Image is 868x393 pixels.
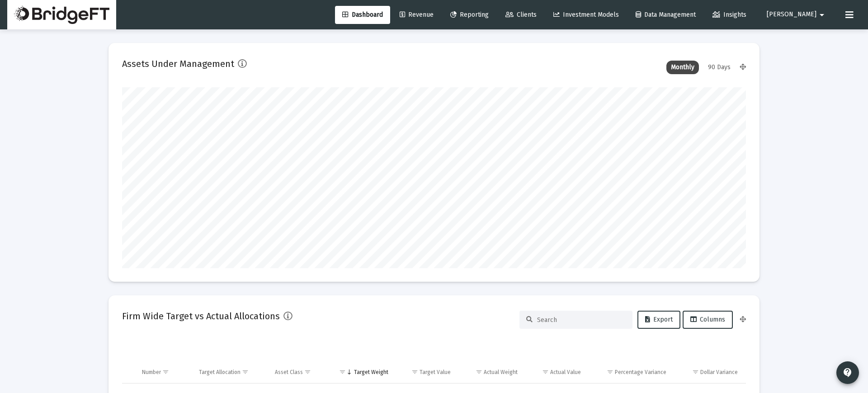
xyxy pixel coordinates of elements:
div: Target Weight [354,369,388,376]
td: Column Target Allocation [193,361,269,383]
div: Dollar Variance [700,369,738,376]
td: Column Number [136,361,193,383]
button: Export [637,311,680,329]
span: Show filter options for column 'Asset Class' [304,369,311,375]
div: Target Allocation [199,369,241,376]
a: Revenue [392,6,441,24]
div: Percentage Variance [615,369,666,376]
td: Column Dollar Variance [673,361,746,383]
span: Dashboard [342,11,383,19]
a: Investment Models [546,6,626,24]
a: Dashboard [335,6,390,24]
div: Actual Weight [484,369,518,376]
td: Column Actual Weight [457,361,524,383]
span: Show filter options for column 'Percentage Variance' [607,369,613,375]
td: Column Percentage Variance [587,361,673,383]
h2: Firm Wide Target vs Actual Allocations [122,309,280,323]
span: Show filter options for column 'Target Allocation' [242,369,249,375]
span: Insights [712,11,746,19]
a: Clients [498,6,544,24]
span: Show filter options for column 'Dollar Variance' [692,369,699,375]
span: Columns [690,316,725,323]
td: Column Target Value [395,361,458,383]
input: Search [537,316,626,324]
span: Data Management [636,11,696,19]
td: Column Target Weight [328,361,395,383]
span: Show filter options for column 'Actual Value' [542,369,549,375]
a: Reporting [443,6,496,24]
span: Show filter options for column 'Actual Weight' [476,369,482,375]
span: Show filter options for column 'Number' [162,369,169,375]
mat-icon: arrow_drop_down [816,6,827,24]
span: [PERSON_NAME] [767,11,816,19]
div: Asset Class [275,369,303,376]
span: Export [645,316,673,323]
span: Investment Models [553,11,619,19]
a: Insights [705,6,754,24]
button: Columns [683,311,733,329]
div: Actual Value [550,369,581,376]
div: Number [142,369,161,376]
span: Clients [505,11,537,19]
td: Column Asset Class [269,361,328,383]
span: Show filter options for column 'Target Weight' [339,369,346,375]
div: Target Value [420,369,451,376]
div: Monthly [666,61,699,74]
span: Reporting [450,11,489,19]
h2: Assets Under Management [122,57,234,71]
span: Revenue [400,11,434,19]
img: Dashboard [14,6,109,24]
span: Show filter options for column 'Target Value' [411,369,418,375]
button: [PERSON_NAME] [756,5,838,24]
div: 90 Days [703,61,735,74]
mat-icon: contact_support [842,367,853,378]
td: Column Actual Value [524,361,587,383]
a: Data Management [628,6,703,24]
